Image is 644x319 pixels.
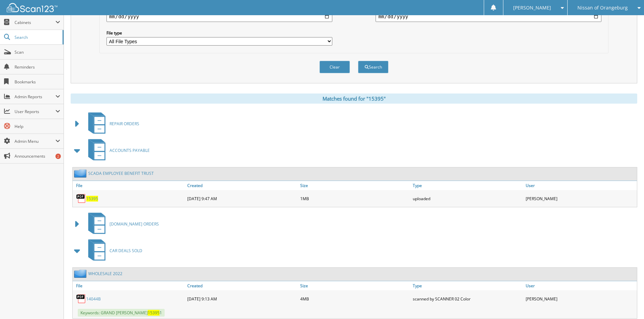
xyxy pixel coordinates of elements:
[15,153,60,159] span: Announcements
[186,192,299,205] div: [DATE] 9:47 AM
[110,121,139,127] span: REPAIR ORDERS
[376,11,601,22] input: end
[15,34,59,40] span: Search
[15,64,60,70] span: Reminders
[411,181,524,190] a: Type
[73,181,186,190] a: File
[411,192,524,205] div: uploaded
[186,181,299,190] a: Created
[55,154,61,159] div: 2
[299,192,411,205] div: 1MB
[84,137,150,164] a: ACCOUNTS PAYABLE
[84,110,139,137] a: REPAIR ORDERS
[110,148,150,153] span: ACCOUNTS PAYABLE
[78,309,165,317] span: Keywords: GRAND [PERSON_NAME] 1
[71,94,637,104] div: Matches found for "15395"
[186,281,299,290] a: Created
[106,30,332,36] label: File type
[106,11,332,22] input: start
[15,138,55,144] span: Admin Menu
[86,196,98,202] a: 15395
[84,211,159,237] a: [DOMAIN_NAME] ORDERS
[76,294,86,304] img: PDF.png
[88,170,154,176] a: SCADA EMPLOYEE BENEFIT TRUST
[577,6,628,10] span: Nissan of Orangeburg
[15,94,55,100] span: Admin Reports
[86,296,101,302] a: 14044B
[148,310,160,316] span: 15395
[74,169,88,178] img: folder2.png
[299,292,411,305] div: 4MB
[74,269,88,278] img: folder2.png
[299,281,411,290] a: Size
[15,49,60,55] span: Scan
[299,181,411,190] a: Size
[110,221,159,227] span: [DOMAIN_NAME] ORDERS
[411,281,524,290] a: Type
[88,271,122,276] a: WHOLESALE 2022
[411,292,524,305] div: scanned by SCANNER 02 Color
[15,109,55,114] span: User Reports
[186,292,299,305] div: [DATE] 9:13 AM
[15,20,55,25] span: Cabinets
[15,124,60,129] span: Help
[524,192,637,205] div: [PERSON_NAME]
[319,61,350,73] button: Clear
[110,248,142,254] span: CAR DEALS SOLD
[524,292,637,305] div: [PERSON_NAME]
[15,79,60,85] span: Bookmarks
[7,3,57,12] img: scan123-logo-white.svg
[358,61,388,73] button: Search
[524,181,637,190] a: User
[73,281,186,290] a: File
[76,193,86,204] img: PDF.png
[84,237,142,264] a: CAR DEALS SOLD
[513,6,551,10] span: [PERSON_NAME]
[524,281,637,290] a: User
